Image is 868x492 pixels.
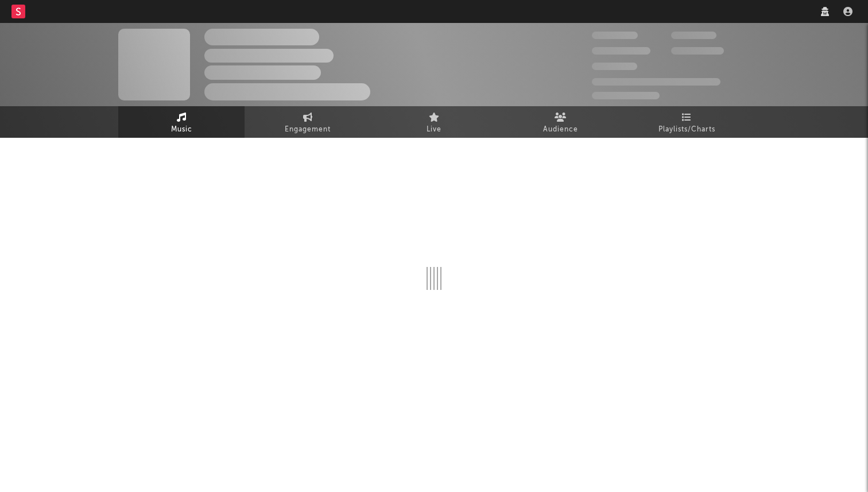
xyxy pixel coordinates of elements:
a: Playlists/Charts [623,106,750,138]
span: Engagement [285,123,331,137]
a: Live [371,106,497,138]
a: Music [118,106,245,138]
span: Playlists/Charts [658,123,715,137]
span: Jump Score: 85.0 [592,92,660,99]
span: 100,000 [592,63,637,70]
span: Live [427,123,441,137]
span: 50,000,000 Monthly Listeners [592,78,720,86]
span: Audience [543,123,578,137]
span: 1,000,000 [671,47,724,55]
a: Audience [497,106,623,138]
span: 50,000,000 [592,47,650,55]
span: 100,000 [671,32,716,39]
span: 300,000 [592,32,638,39]
a: Engagement [245,106,371,138]
span: Music [171,123,192,137]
